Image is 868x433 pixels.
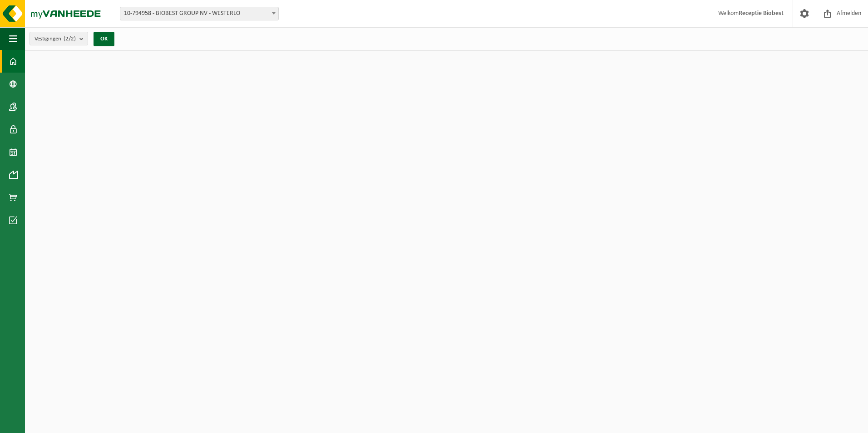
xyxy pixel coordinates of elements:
button: OK [94,32,114,46]
iframe: chat widget [5,413,152,433]
span: 10-794958 - BIOBEST GROUP NV - WESTERLO [120,7,279,20]
count: (2/2) [64,36,76,42]
span: 10-794958 - BIOBEST GROUP NV - WESTERLO [120,7,278,20]
span: Vestigingen [35,32,76,46]
strong: Receptie Biobest [739,10,784,17]
button: Vestigingen(2/2) [30,32,88,45]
